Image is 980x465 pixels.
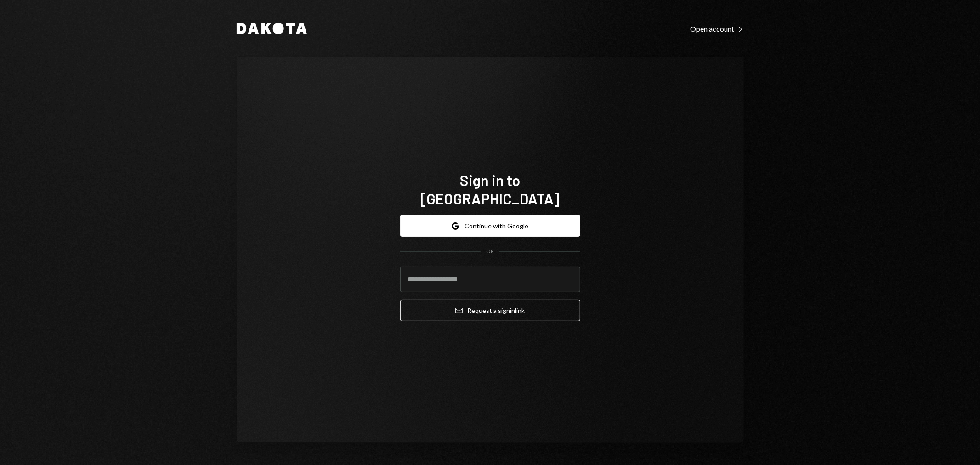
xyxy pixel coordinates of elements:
[400,171,580,208] h1: Sign in to [GEOGRAPHIC_DATA]
[691,23,744,34] a: Open account
[691,24,744,34] div: Open account
[400,300,580,321] button: Request a signinlink
[486,248,494,255] div: OR
[400,215,580,237] button: Continue with Google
